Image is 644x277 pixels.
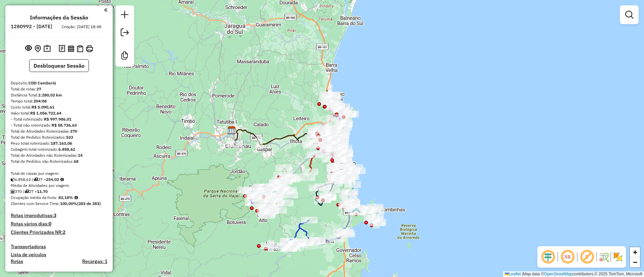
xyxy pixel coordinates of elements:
[33,44,42,54] button: Centralizar mapa no depósito ou ponto de apoio
[24,43,33,54] button: Exibir sessão original
[74,159,78,164] strong: 68
[312,137,329,143] div: Atividade não roteirizada - BRUNO COLZONI
[70,129,77,134] strong: 370
[11,92,107,98] div: Distância Total:
[11,259,23,264] a: Rotas
[11,128,107,134] div: Total de Atividades Roteirizadas:
[29,80,56,85] strong: CDD Camboriú
[11,190,15,194] i: Total de Atividades
[11,229,107,235] h4: Clientes Priorizados NR:
[30,111,61,116] strong: R$ 1.056.722,64
[32,105,54,110] strong: R$ 5.090,61
[66,44,75,53] button: Visualizar relatório de Roteirização
[11,98,107,104] div: Tempo total:
[11,122,107,128] div: - Total não roteirizado:
[66,135,73,140] strong: 533
[118,49,131,64] a: Criar modelo
[633,258,637,266] span: −
[57,44,66,54] button: Logs desbloquear sessão
[11,146,107,152] div: Cubagem total roteirizado:
[11,23,52,29] h6: 1280992 - [DATE]
[286,238,295,247] img: São João Batista
[579,249,595,265] span: Exibir rótulo
[29,59,89,72] button: Desbloquear Sessão
[505,272,521,276] a: Leaflet
[74,196,78,200] em: Média calculada utilizando a maior ocupação (%Peso ou %Cubagem) de cada rota da sessão. Rotas cro...
[11,201,60,206] span: Clientes com Service Time:
[11,195,57,200] span: Ocupação média da frota:
[321,131,337,138] div: Atividade não roteirizada - LUCIANE CRISTINE FAR
[54,212,56,218] strong: 3
[37,189,48,194] strong: 13,70
[544,272,573,276] a: OpenStreetMap
[118,8,131,23] a: Nova sessão e pesquisa
[52,123,77,128] strong: R$ 58.736,63
[11,178,15,182] i: Cubagem total roteirizado
[11,189,107,195] div: 370 / 27 =
[63,229,65,235] strong: 2
[11,213,107,218] h4: Rotas improdutivas:
[322,136,339,143] div: Atividade não roteirizada - IDA MARIA SCHMITZ 48
[308,128,325,135] div: Atividade não roteirizada - MERCEARIA SANTOS
[11,158,107,164] div: Total de Pedidos não Roteirizados:
[11,80,107,86] div: Depósito:
[11,134,107,140] div: Total de Pedidos Roteirizados:
[38,92,62,97] strong: 2.280,02 km
[11,252,107,258] h4: Lista de veículos
[85,44,94,54] button: Imprimir Rotas
[319,130,336,137] div: Atividade não roteirizada - MERCADO D2 LTDA
[11,177,107,183] div: 6.858,62 / 27 =
[58,195,73,200] strong: 83,18%
[59,24,104,30] div: Criação: [DATE] 18:48
[11,86,107,92] div: Total de rotas:
[598,252,609,262] img: Fluxo de ruas
[303,142,320,148] div: Atividade não roteirizada - MINIMERCADO JS
[630,257,640,267] a: Zoom out
[11,170,107,177] div: Total de caixas por viagem:
[317,135,333,141] div: Atividade não roteirizada - POSTO POLI GNV
[24,190,29,194] i: Total de rotas
[11,152,107,158] div: Total de Atividades não Roteirizadas:
[37,86,41,91] strong: 27
[309,136,325,143] div: Atividade não roteirizada - EVANDRO MARCOS GOMES
[30,14,88,21] h4: Informações da Sessão
[75,44,85,54] button: Visualizar Romaneio
[51,141,72,146] strong: 187.163,06
[630,247,640,257] a: Zoom in
[78,153,83,158] strong: 14
[11,183,107,189] div: Média de Atividades por viagem:
[337,162,345,171] img: UDC - Cross Balneário (Simulação)
[58,147,75,152] strong: 6.858,62
[503,271,644,277] div: Map data © contributors,© 2025 TomTom, Microsoft
[340,227,348,235] img: PA - Tijucas
[42,44,52,54] button: Painel de Sugestão
[352,208,361,216] img: PA PORTO BELO
[11,140,107,146] div: Peso total roteirizado:
[82,259,107,264] h4: Recargas: 1
[633,248,637,256] span: +
[623,8,636,21] a: Exibir filtros
[11,110,107,116] div: Valor total:
[104,6,107,14] a: Clique aqui para minimizar o painel
[11,116,107,122] div: - Total roteirizado:
[321,132,337,139] div: Atividade não roteirizada - VALDA ROSANE CRISTIA
[49,221,51,227] strong: 0
[309,126,326,132] div: Atividade não roteirizada - ALMIR RAMOS MARTINS
[60,178,64,182] i: Meta Caixas/viagem: 202,58 Diferença: 51,44
[11,244,107,250] h4: Transportadoras
[46,177,59,182] strong: 254,02
[118,26,131,41] a: Exportar sessão
[559,249,576,265] span: Ocultar NR
[34,178,38,182] i: Total de rotas
[522,272,523,276] span: |
[11,221,107,227] h4: Rotas vários dias:
[309,132,326,138] div: Atividade não roteirizada - LANCHONETE TOA TOA
[270,190,279,199] img: Brusque
[227,126,236,135] img: CDD Blumenau
[77,201,101,206] strong: (383 de 383)
[11,104,107,110] div: Custo total:
[44,117,71,122] strong: R$ 997.986,01
[60,201,77,206] strong: 100,00%
[612,252,623,262] img: Exibir/Ocultar setores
